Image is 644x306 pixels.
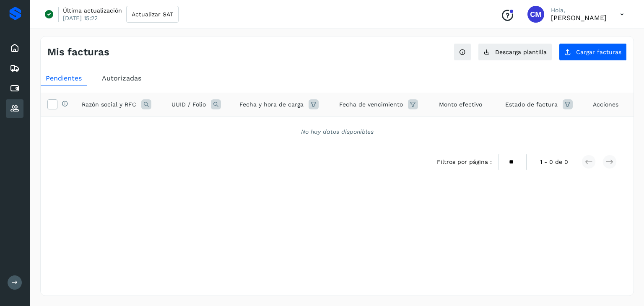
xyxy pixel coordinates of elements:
[339,100,403,109] span: Fecha de vencimiento
[6,99,23,118] div: Proveedores
[495,49,547,55] span: Descarga plantilla
[126,6,179,23] button: Actualizar SAT
[46,74,82,82] span: Pendientes
[576,49,621,55] span: Cargar facturas
[439,100,482,109] span: Monto efectivo
[63,7,122,14] p: Última actualización
[551,14,607,22] p: Cristina Martinez
[478,43,552,61] button: Descarga plantilla
[6,79,23,98] div: Cuentas por pagar
[437,158,492,166] span: Filtros por página :
[6,59,23,78] div: Embarques
[102,74,141,82] span: Autorizadas
[63,14,98,22] p: [DATE] 15:22
[52,127,623,136] div: No hay datos disponibles
[559,43,627,61] button: Cargar facturas
[82,100,136,109] span: Razón social y RFC
[540,158,568,166] span: 1 - 0 de 0
[171,100,206,109] span: UUID / Folio
[551,7,607,14] p: Hola,
[6,39,23,57] div: Inicio
[132,11,173,17] span: Actualizar SAT
[505,100,558,109] span: Estado de factura
[239,100,304,109] span: Fecha y hora de carga
[593,100,618,109] span: Acciones
[47,46,109,58] h4: Mis facturas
